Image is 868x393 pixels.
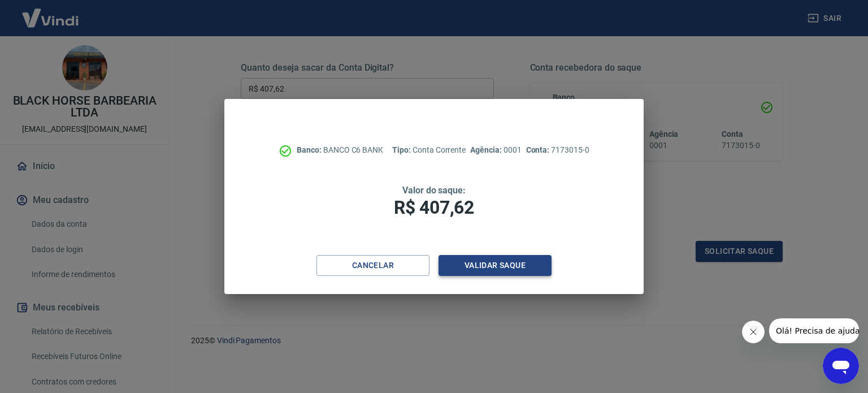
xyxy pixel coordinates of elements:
[392,144,466,156] p: Conta Corrente
[526,144,589,156] p: 7173015-0
[470,144,521,156] p: 0001
[526,145,552,154] span: Conta:
[742,321,765,343] iframe: Fechar mensagem
[297,145,323,154] span: Banco:
[402,185,466,196] span: Valor do saque:
[297,144,383,156] p: BANCO C6 BANK
[316,255,429,276] button: Cancelar
[439,255,552,276] button: Validar saque
[470,145,504,154] span: Agência:
[392,145,413,154] span: Tipo:
[394,197,474,218] span: R$ 407,62
[823,348,859,384] iframe: Botão para abrir a janela de mensagens
[7,8,95,17] span: Olá! Precisa de ajuda?
[769,318,859,343] iframe: Mensagem da empresa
